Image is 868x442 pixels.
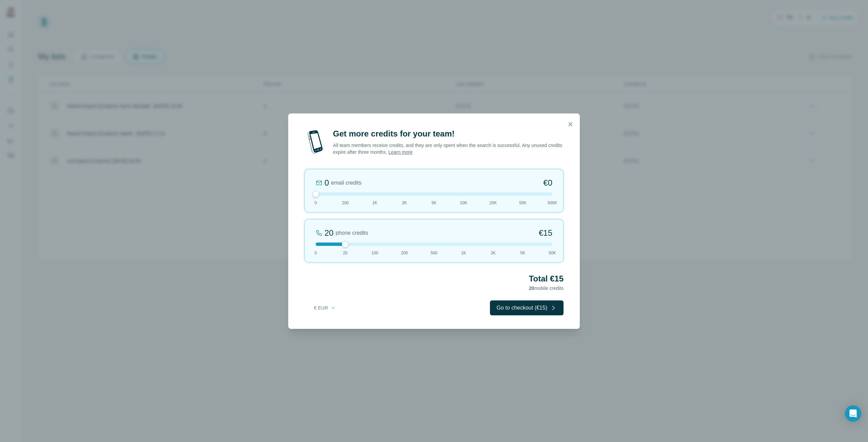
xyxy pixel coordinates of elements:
span: 0 [315,200,317,206]
span: 500 [431,250,437,256]
span: 500K [548,200,557,206]
span: 10K [460,200,467,206]
div: Open Intercom Messenger [845,405,861,422]
button: € EUR [309,302,341,314]
span: 1K [372,200,377,206]
span: 5K [520,250,525,256]
span: mobile credits [529,286,564,291]
div: 0 [324,177,329,188]
span: email credits [331,179,361,187]
span: €0 [543,177,552,188]
span: 20 [343,250,348,256]
span: 0 [315,250,317,256]
span: 20K [490,200,497,206]
span: 20 [529,286,534,291]
span: 1K [461,250,466,256]
img: mobile-phone [304,128,326,155]
span: 2K [402,200,407,206]
p: All team members receive credits, and they are only spent when the search is successful. Any unus... [333,142,564,155]
span: 50K [519,200,526,206]
span: 2K [491,250,496,256]
span: 100 [371,250,378,256]
span: phone credits [336,229,368,237]
span: 200 [342,200,349,206]
span: 50K [549,250,556,256]
a: Learn more [388,149,413,155]
div: 20 [324,228,334,238]
span: 200 [401,250,408,256]
span: 5K [432,200,437,206]
span: €15 [539,228,552,238]
button: Go to checkout (€15) [490,300,564,315]
h2: Total €15 [304,273,564,284]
